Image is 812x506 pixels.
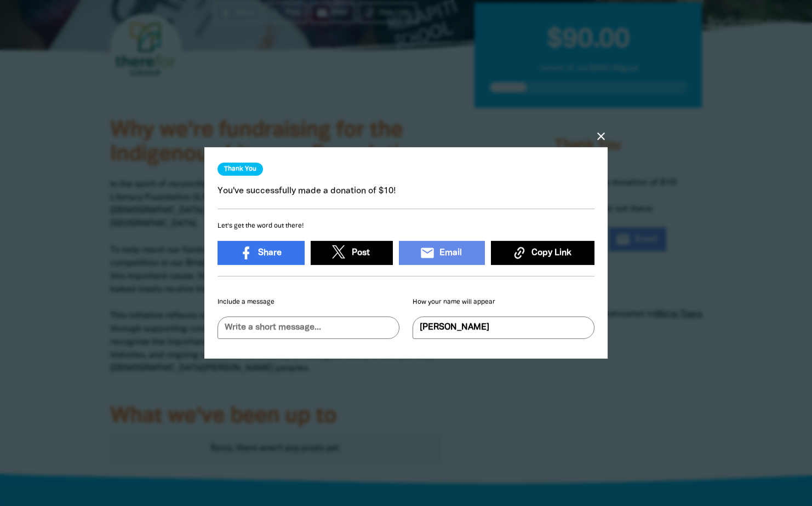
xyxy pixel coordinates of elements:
[311,241,393,265] a: Post
[218,241,305,265] a: Share
[399,241,485,265] a: emailEmail
[218,317,399,338] input: Write a short message...
[218,220,594,232] h6: Let's get the word out there!
[531,246,571,260] span: Copy Link
[413,296,594,308] h6: How your name will appear
[420,245,435,261] i: email
[218,185,594,198] p: You've successfully made a donation of $10!
[491,241,594,265] button: Copy Link
[218,163,263,176] h3: Thank You
[218,296,399,308] h6: Include a message
[594,130,608,143] button: close
[352,246,370,260] span: Post
[439,246,462,260] span: Email
[258,246,282,260] span: Share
